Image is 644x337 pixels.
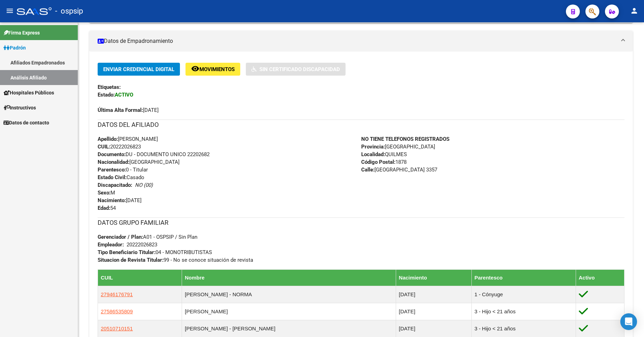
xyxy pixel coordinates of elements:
[182,269,396,286] th: Nombre
[98,182,132,188] strong: Discapacitado:
[98,249,156,255] strong: Tipo Beneficiario Titular:
[471,320,576,337] td: 3 - Hijo < 21 años
[182,286,396,303] td: [PERSON_NAME] - NORMA
[98,242,124,248] strong: Empleador:
[98,249,212,255] span: 04 - MONOTRIBUTISTAS
[98,190,111,196] strong: Sexo:
[55,3,83,19] span: - ospsip
[98,92,115,98] strong: Estado:
[471,303,576,320] td: 3 - Hijo < 21 años
[98,234,197,240] span: A01 - OSPSIP / Sin Plan
[98,151,210,158] span: DU - DOCUMENTO UNICO 22202682
[361,159,395,165] strong: Código Postal:
[98,144,110,150] strong: CUIL:
[6,7,14,15] mat-icon: menu
[98,234,143,240] strong: Gerenciador / Plan:
[98,174,127,181] strong: Estado Civil:
[361,144,385,150] strong: Provincia:
[103,66,174,72] span: Enviar Credencial Digital
[396,269,471,286] th: Nacimiento
[98,63,180,76] button: Enviar Credencial Digital
[471,286,576,303] td: 1 - Cónyuge
[98,136,158,142] span: [PERSON_NAME]
[98,37,616,45] mat-panel-title: Datos de Empadronamiento
[471,269,576,286] th: Parentesco
[89,31,633,52] mat-expansion-panel-header: Datos de Empadronamiento
[98,205,116,211] span: 54
[135,182,153,188] i: NO (00)
[396,303,471,320] td: [DATE]
[576,269,624,286] th: Activo
[361,151,385,158] strong: Localidad:
[185,63,240,76] button: Movimientos
[98,197,126,204] strong: Nacimiento:
[98,269,182,286] th: CUIL
[127,241,157,248] div: 20222026823
[191,64,199,73] mat-icon: remove_red_eye
[3,104,36,112] span: Instructivos
[361,144,435,150] span: [GEOGRAPHIC_DATA]
[98,205,110,211] strong: Edad:
[3,89,54,97] span: Hospitales Públicos
[620,313,637,330] div: Open Intercom Messenger
[396,320,471,337] td: [DATE]
[98,218,624,228] h3: DATOS GRUPO FAMILIAR
[259,66,340,72] span: Sin Certificado Discapacidad
[98,257,164,263] strong: Situacion de Revista Titular:
[98,84,121,90] strong: Etiquetas:
[361,151,407,158] span: QUILMES
[396,286,471,303] td: [DATE]
[182,320,396,337] td: [PERSON_NAME] - [PERSON_NAME]
[361,167,437,173] span: [GEOGRAPHIC_DATA] 3357
[98,159,129,165] strong: Nacionalidad:
[101,308,133,314] span: 27586535809
[361,136,449,142] strong: NO TIENE TELEFONOS REGISTRADOS
[98,257,253,263] span: 99 - No se conoce situación de revista
[630,7,638,15] mat-icon: person
[98,120,624,130] h3: DATOS DEL AFILIADO
[98,197,142,204] span: [DATE]
[98,159,180,165] span: [GEOGRAPHIC_DATA]
[361,167,374,173] strong: Calle:
[3,29,40,37] span: Firma Express
[115,92,133,98] strong: ACTIVO
[361,159,407,165] span: 1878
[98,167,126,173] strong: Parentesco:
[98,144,141,150] span: 20222026823
[98,151,126,158] strong: Documento:
[98,190,115,196] span: M
[246,63,346,76] button: Sin Certificado Discapacidad
[101,291,133,297] span: 27946176791
[98,174,144,181] span: Casado
[98,136,118,142] strong: Apellido:
[182,303,396,320] td: [PERSON_NAME]
[3,119,49,127] span: Datos de contacto
[101,325,133,331] span: 20510710151
[98,167,148,173] span: 0 - Titular
[98,107,159,113] span: [DATE]
[98,107,143,113] strong: Última Alta Formal:
[199,66,235,72] span: Movimientos
[3,44,26,52] span: Padrón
